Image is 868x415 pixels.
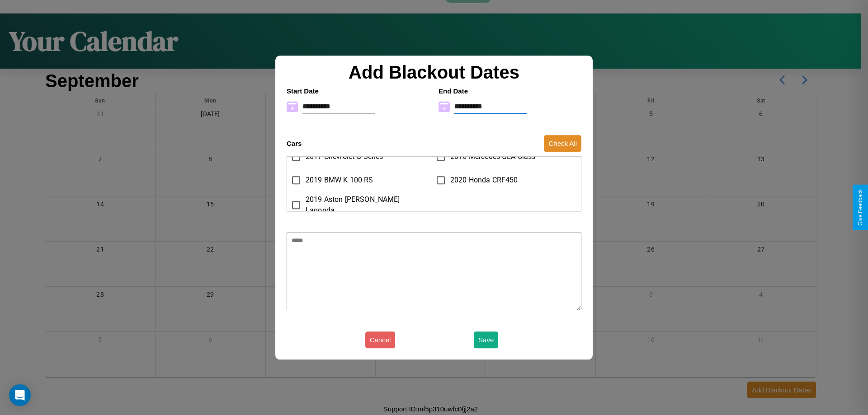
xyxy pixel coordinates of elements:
[306,151,383,162] span: 2017 Chevrolet G-Series
[857,189,863,226] div: Give Feedback
[544,135,581,152] button: Check All
[450,151,535,162] span: 2016 Mercedes GLA-Class
[450,175,518,186] span: 2020 Honda CRF450
[439,87,581,95] h4: End Date
[365,331,396,348] button: Cancel
[282,62,586,83] h2: Add Blackout Dates
[287,140,302,147] h4: Cars
[474,331,498,348] button: Save
[287,87,429,95] h4: Start Date
[306,175,373,186] span: 2019 BMW K 100 RS
[9,384,31,406] div: Open Intercom Messenger
[306,194,425,216] span: 2019 Aston [PERSON_NAME] Lagonda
